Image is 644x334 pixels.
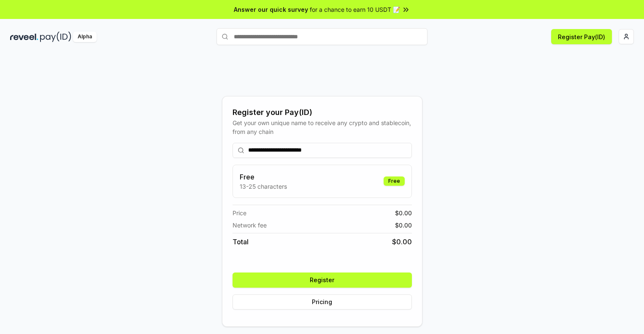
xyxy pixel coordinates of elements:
[395,208,412,217] span: $ 0.00
[234,5,308,14] span: Answer our quick survey
[233,237,249,247] span: Total
[392,237,412,247] span: $ 0.00
[233,294,412,310] button: Pricing
[10,32,38,42] img: reveel_dark
[233,118,412,136] div: Get your own unique name to receive any crypto and stablecoin, from any chain
[73,32,97,42] div: Alpha
[233,273,412,288] button: Register
[233,107,412,118] div: Register your Pay(ID)
[395,221,412,230] span: $ 0.00
[233,208,246,217] span: Price
[384,176,405,186] div: Free
[310,5,400,14] span: for a chance to earn 10 USDT 📝
[551,29,612,44] button: Register Pay(ID)
[240,172,287,182] h3: Free
[40,32,71,42] img: pay_id
[233,221,267,230] span: Network fee
[240,182,287,191] p: 13-25 characters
